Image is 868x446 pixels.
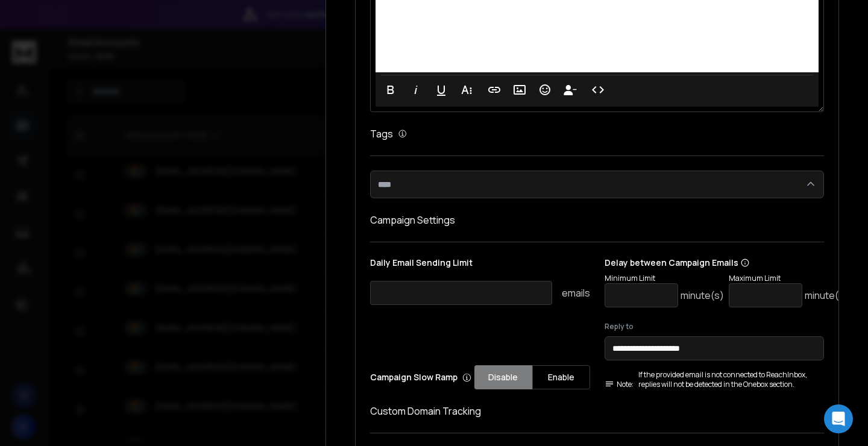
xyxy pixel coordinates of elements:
[605,322,825,331] label: Reply to
[370,257,590,274] p: Daily Email Sending Limit
[370,127,393,141] h1: Tags
[532,365,590,389] button: Enable
[587,78,609,102] button: Code View
[483,78,506,102] button: Insert Link (⌘K)
[605,257,848,269] p: Delay between Campaign Emails
[474,365,532,389] button: Disable
[370,404,824,418] h1: Custom Domain Tracking
[559,78,582,102] button: Insert Unsubscribe Link
[805,288,848,303] p: minute(s)
[681,288,724,303] p: minute(s)
[404,78,427,102] button: Italic (⌘I)
[824,404,853,433] div: Open Intercom Messenger
[379,78,402,102] button: Bold (⌘B)
[605,370,825,389] div: If the provided email is not connected to ReachInbox, replies will not be detected in the Onebox ...
[605,274,724,283] p: Minimum Limit
[455,78,478,102] button: More Text
[508,78,531,102] button: Insert Image (⌘P)
[605,380,634,389] span: Note:
[430,78,453,102] button: Underline (⌘U)
[562,286,590,300] p: emails
[533,78,556,102] button: Emoticons
[370,371,471,383] p: Campaign Slow Ramp
[729,274,848,283] p: Maximum Limit
[370,213,824,227] h1: Campaign Settings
